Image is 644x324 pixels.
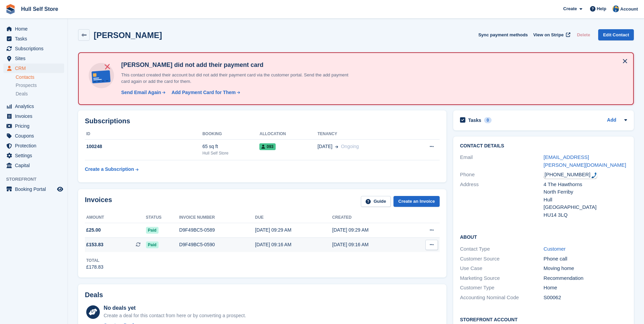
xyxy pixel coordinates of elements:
[169,89,241,96] a: Add Payment Card for Them
[15,131,56,141] span: Coupons
[85,196,112,207] h2: Invoices
[3,64,64,73] a: menu
[484,117,492,123] div: 0
[85,163,139,176] a: Create a Subscription
[3,141,64,150] a: menu
[361,196,391,207] a: Guide
[341,144,359,149] span: Ongoing
[56,185,64,193] a: Preview store
[3,102,64,111] a: menu
[85,117,440,125] h2: Subscriptions
[3,54,64,63] a: menu
[16,91,28,97] span: Deals
[460,181,544,219] div: Address
[544,274,627,282] div: Recommendation
[544,188,627,196] div: North Ferriby
[6,176,68,183] span: Storefront
[16,74,64,80] a: Contacts
[15,102,56,111] span: Analytics
[460,233,627,240] h2: About
[15,184,56,194] span: Booking Portal
[3,24,64,34] a: menu
[3,44,64,53] a: menu
[85,143,202,150] div: 100248
[598,29,634,40] a: Edit Contact
[332,212,409,223] th: Created
[597,5,606,12] span: Help
[202,143,259,150] div: 65 sq ft
[15,121,56,131] span: Pricing
[460,274,544,282] div: Marketing Source
[544,196,627,204] div: Hull
[591,172,597,178] img: hfpfyWBK5wQHBAGPgDf9c6qAYOxxMAAAAASUVORK5CYII=
[317,129,408,140] th: Tenancy
[460,316,627,323] h2: Storefront Account
[460,154,544,169] div: Email
[544,181,627,188] div: 4 The Hawthorns
[179,212,255,223] th: Invoice number
[460,294,544,302] div: Accounting Nominal Code
[121,89,161,96] div: Send Email Again
[460,284,544,292] div: Customer Type
[393,196,440,207] a: Create an Invoice
[3,151,64,160] a: menu
[15,141,56,150] span: Protection
[85,166,134,173] div: Create a Subscription
[85,212,146,223] th: Amount
[460,171,544,179] div: Phone
[118,72,356,85] p: This contact created their account but did not add their payment card via the customer portal. Se...
[255,241,332,248] div: [DATE] 09:16 AM
[87,61,116,90] img: no-card-linked-e7822e413c904bf8b177c4d89f31251c4716f9871600ec3ca5bfc59e148c83f4.svg
[18,3,61,15] a: Hull Self Store
[179,241,255,248] div: D9F49BC5-0590
[544,255,627,263] div: Phone call
[86,257,104,264] div: Total
[15,54,56,63] span: Sites
[317,143,332,150] span: [DATE]
[332,241,409,248] div: [DATE] 09:16 AM
[3,34,64,43] a: menu
[3,184,64,194] a: menu
[15,44,56,53] span: Subscriptions
[259,129,317,140] th: Allocation
[202,129,259,140] th: Booking
[460,143,627,149] h2: Contact Details
[531,29,572,40] a: View on Stripe
[86,264,104,271] div: £178.83
[460,265,544,272] div: Use Case
[255,212,332,223] th: Due
[332,227,409,234] div: [DATE] 09:29 AM
[118,61,356,69] h4: [PERSON_NAME] did not add their payment card
[146,212,179,223] th: Status
[146,241,159,248] span: Paid
[544,284,627,292] div: Home
[468,117,481,123] h2: Tasks
[16,90,64,97] a: Deals
[146,227,159,234] span: Paid
[86,227,101,234] span: £25.00
[544,171,597,179] div: Call: +447850231741
[15,111,56,121] span: Invoices
[544,265,627,272] div: Moving home
[544,294,627,302] div: S00062
[544,154,626,168] a: [EMAIL_ADDRESS][PERSON_NAME][DOMAIN_NAME]
[259,143,275,150] span: 093
[104,304,246,312] div: No deals yet
[544,246,566,252] a: Customer
[15,24,56,34] span: Home
[255,227,332,234] div: [DATE] 09:29 AM
[85,129,202,140] th: ID
[533,32,564,38] span: View on Stripe
[544,211,627,219] div: HU14 3LQ
[3,161,64,170] a: menu
[171,89,236,96] div: Add Payment Card for Them
[16,82,37,89] span: Prospects
[612,5,619,12] img: Hull Self Store
[202,150,259,156] div: Hull Self Store
[607,116,616,124] a: Add
[86,241,104,248] span: £153.83
[85,291,103,299] h2: Deals
[94,31,162,40] h2: [PERSON_NAME]
[563,5,577,12] span: Create
[15,64,56,73] span: CRM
